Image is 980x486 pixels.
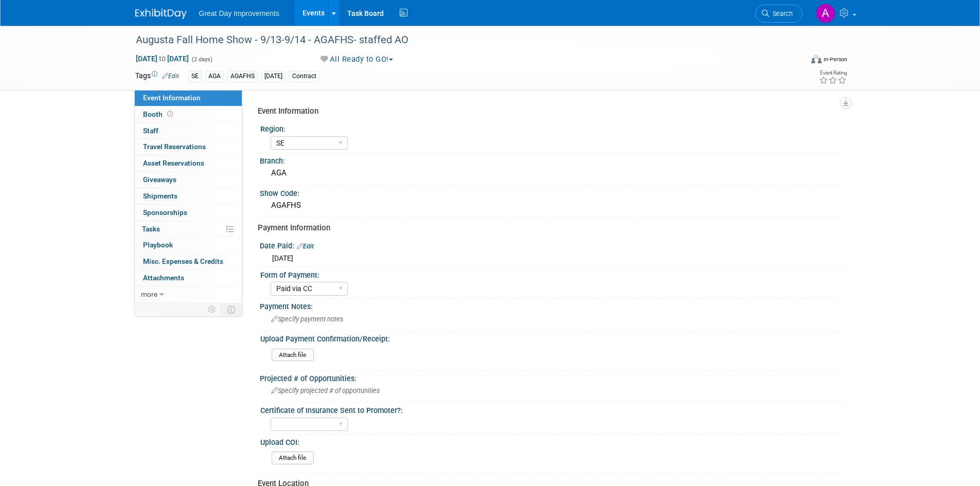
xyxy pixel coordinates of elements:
div: Date Paid: [260,238,845,251]
span: Giveaways [143,175,176,184]
a: Edit [297,243,314,250]
a: Booth [135,106,242,122]
span: Misc. Expenses & Credits [143,257,223,265]
a: Misc. Expenses & Credits [135,254,242,269]
span: Specify payment notes [271,315,343,323]
span: Booth [143,110,175,118]
td: Tags [135,70,179,82]
div: Upload COI: [260,435,841,447]
a: more [135,286,242,302]
a: Sponsorships [135,205,242,221]
span: Asset Reservations [143,159,204,167]
div: Projected # of Opportunities: [260,371,845,384]
div: Region: [260,121,841,134]
div: AGAFHS [227,71,258,82]
span: Event Information [143,94,201,102]
span: Booth not reserved yet [165,110,175,118]
a: Event Information [135,90,242,106]
div: In-Person [823,56,847,63]
div: Upload Payment Confirmation/Receipt: [260,331,841,344]
span: Playbook [143,241,173,249]
span: Travel Reservations [143,142,206,151]
div: Payment Notes: [260,299,845,312]
td: Toggle Event Tabs [221,303,242,316]
div: AGA [205,71,224,82]
div: Branch: [260,153,845,166]
span: Search [769,10,793,17]
span: more [141,290,157,298]
div: Event Format [742,53,848,69]
span: Tasks [142,225,160,233]
span: Attachments [143,274,184,282]
span: Sponsorships [143,208,187,217]
span: Staff [143,127,158,135]
a: Asset Reservations [135,155,242,171]
span: Shipments [143,192,177,200]
a: Giveaways [135,172,242,188]
a: Edit [162,73,179,80]
a: Staff [135,123,242,139]
div: AGA [268,165,838,181]
div: Augusta Fall Home Show - 9/13-9/14 - AGAFHS- staffed AO [132,31,787,49]
div: Contract [289,71,319,82]
span: [DATE] [DATE] [135,54,189,63]
div: Certificate of Insurance Sent to Promoter?: [260,403,841,416]
td: Personalize Event Tab Strip [203,303,221,316]
span: Specify projected # of opportunities [271,387,380,394]
span: Great Day Improvements [199,9,279,17]
button: All Ready to GO! [317,54,397,65]
a: Attachments [135,270,242,286]
a: Playbook [135,237,242,253]
span: (2 days) [191,56,212,63]
div: Payment Information [258,223,838,233]
span: [DATE] [272,254,293,262]
div: Form of Payment: [260,267,841,280]
div: Event Information [258,106,838,117]
div: SE [188,71,202,82]
a: Tasks [135,221,242,237]
img: Akeela Miller [816,4,835,23]
span: to [157,55,167,63]
a: Search [755,5,803,23]
div: [DATE] [261,71,286,82]
img: ExhibitDay [135,9,187,19]
a: Travel Reservations [135,139,242,155]
a: Shipments [135,188,242,204]
div: Event Rating [819,70,847,76]
img: Format-Inperson.png [811,55,822,63]
div: AGAFHS [268,197,838,213]
div: Show Code: [260,186,845,199]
